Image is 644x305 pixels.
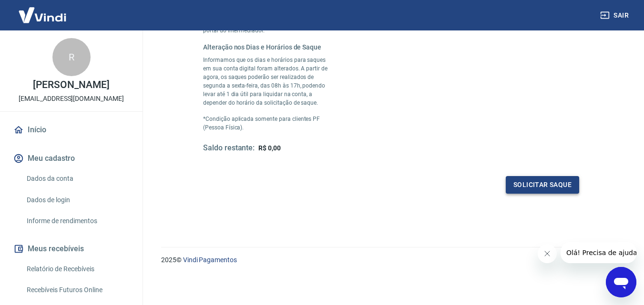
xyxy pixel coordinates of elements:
p: [EMAIL_ADDRESS][DOMAIN_NAME] [19,94,124,104]
button: Meus recebíveis [11,238,131,259]
button: Sair [598,7,633,24]
h6: Alteração nos Dias e Horários de Saque [203,42,333,52]
div: R [52,38,91,76]
p: Informamos que os dias e horários para saques em sua conta digital foram alterados. A partir de a... [203,56,333,107]
span: R$ 0,00 [258,144,281,152]
h5: Saldo restante: [203,143,255,153]
iframe: Message from company [561,242,636,263]
a: Recebíveis Futuros Online [23,280,131,300]
img: Vindi [11,0,73,30]
p: 2025 © [161,255,621,265]
a: Início [11,119,131,140]
iframe: Button to launch messaging window [606,267,636,297]
a: Informe de rendimentos [23,211,131,231]
a: Dados da conta [23,169,131,188]
button: Solicitar saque [506,176,579,194]
p: *Condição aplicada somente para clientes PF (Pessoa Física). [203,115,333,132]
a: Vindi Pagamentos [183,256,237,264]
button: Meu cadastro [11,148,131,169]
p: [PERSON_NAME] [33,80,109,90]
a: Dados de login [23,190,131,210]
span: Olá! Precisa de ajuda? [6,7,80,14]
a: Relatório de Recebíveis [23,259,131,279]
iframe: Close message [538,244,557,263]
